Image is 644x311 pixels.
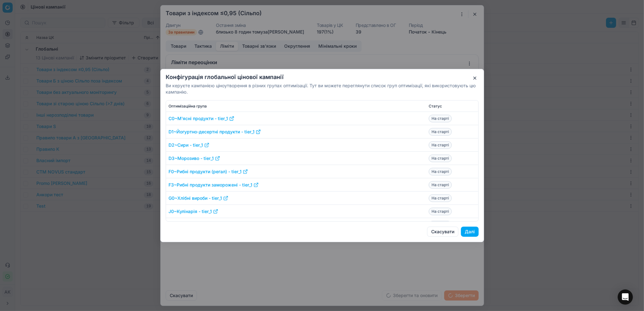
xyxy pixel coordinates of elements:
[429,141,452,149] span: На старті
[429,194,452,202] span: На старті
[429,104,442,109] span: Статус
[429,155,452,162] span: На старті
[169,182,259,188] a: F3~Рибні продукти заморожені - tier_1
[169,129,261,135] a: D1~Йогуртно-десертні продукти - tier_1
[169,208,218,215] a: J0~Кулінарія - tier_1
[429,208,452,215] span: На старті
[169,142,209,148] a: D2~Сири - tier_1
[166,74,479,80] h2: Конфігурація глобальної цінової кампанії
[429,115,452,122] span: На старті
[169,115,234,122] a: C0~М'ясні продукти - tier_1
[427,227,458,237] button: Скасувати
[429,181,452,189] span: На старті
[429,221,452,229] span: На старті
[169,195,228,201] a: G0~Хлібні вироби - tier_1
[429,168,452,175] span: На старті
[166,82,479,95] p: Ви керуєте кампанією ціноутворення в різних групах оптимізації. Тут ви можете переглянути список ...
[169,168,248,175] a: F0~Рибні продукти (регал) - tier_1
[169,155,220,162] a: D3~Морозиво - tier_1
[169,104,207,109] span: Оптимізаційна група
[429,128,452,136] span: На старті
[461,227,479,237] button: Далі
